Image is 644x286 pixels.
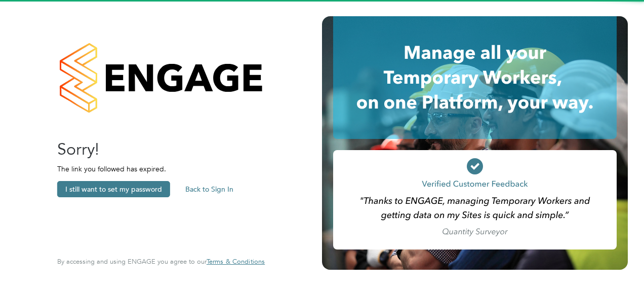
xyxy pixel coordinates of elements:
[57,181,170,197] button: I still want to set my password
[57,164,255,173] p: The link you followed has expired.
[57,139,255,160] h2: Sorry!
[177,181,241,197] button: Back to Sign In
[57,257,265,266] span: By accessing and using ENGAGE you agree to our
[207,258,265,266] a: Terms & Conditions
